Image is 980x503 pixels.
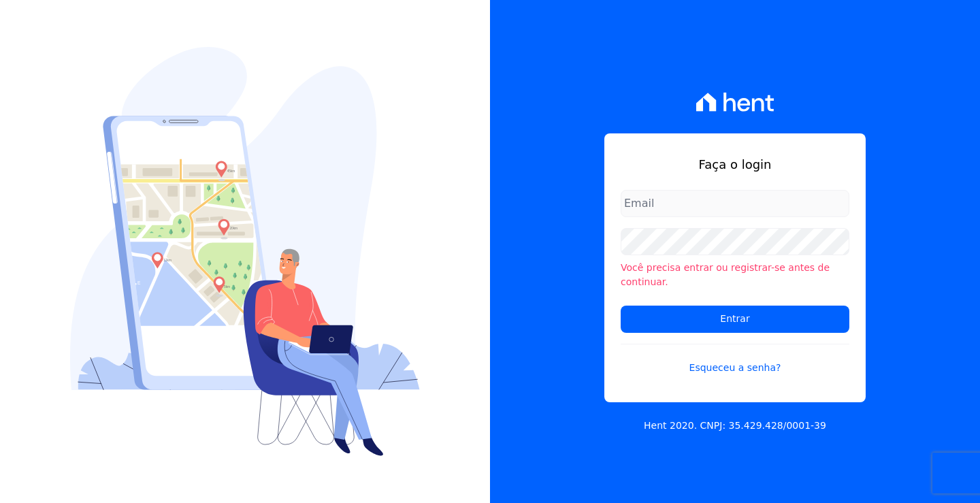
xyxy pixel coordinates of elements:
input: Email [621,190,849,217]
li: Você precisa entrar ou registrar-se antes de continuar. [621,261,849,289]
a: Esqueceu a senha? [621,344,849,375]
h1: Faça o login [621,155,849,174]
p: Hent 2020. CNPJ: 35.429.428/0001-39 [644,419,826,433]
img: Login [70,47,420,456]
input: Entrar [621,306,849,333]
